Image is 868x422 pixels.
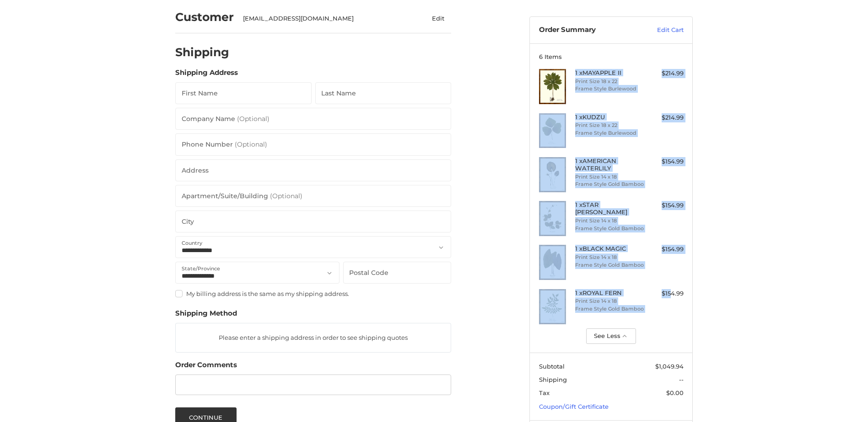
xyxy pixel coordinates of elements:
a: Edit Cart [637,26,684,35]
h4: 1 x KUDZU [575,113,645,121]
li: Print Size 18 x 22 [575,78,645,85]
li: Frame Style Gold Bamboo [575,225,645,232]
label: Postal Code [349,262,388,284]
div: $214.99 [647,69,684,78]
label: Last Name [321,82,356,105]
span: $1,049.94 [655,363,684,370]
li: Frame Style Gold Bamboo [575,305,645,313]
label: City [182,211,194,233]
label: Address [182,159,209,182]
a: Coupon/Gift Certificate [539,403,609,410]
small: (Optional) [270,192,302,200]
small: (Optional) [237,115,270,123]
li: Frame Style Gold Bamboo [575,180,645,188]
span: Shipping [539,376,567,383]
label: My billing address is the same as my shipping address. [175,290,451,297]
li: Frame Style Gold Bamboo [575,261,645,269]
h2: Shipping [175,45,229,59]
small: (Optional) [235,140,267,148]
label: First Name [182,82,218,105]
li: Frame Style Burlewood [575,129,645,137]
label: Apartment/Suite/Building [182,185,302,207]
h4: 1 x STAR [PERSON_NAME] [575,201,645,216]
div: $154.99 [647,289,684,298]
div: $214.99 [647,113,684,122]
li: Print Size 14 x 18 [575,217,645,225]
legend: Shipping Address [175,68,238,82]
li: Frame Style Burlewood [575,85,645,93]
legend: Order Comments [175,360,237,375]
span: -- [679,376,684,383]
legend: Shipping Method [175,308,237,323]
button: Edit [425,12,451,25]
h4: 1 x BLACK MAGIC [575,245,645,252]
span: Subtotal [539,363,565,370]
label: Company Name [182,108,270,130]
div: $154.99 [647,245,684,254]
div: $154.99 [647,201,684,210]
h4: 1 x AMERICAN WATERLILY [575,157,645,172]
li: Print Size 14 x 18 [575,173,645,181]
span: Tax [539,389,550,396]
li: Print Size 18 x 22 [575,121,645,129]
li: Print Size 14 x 18 [575,253,645,261]
span: $0.00 [666,389,684,396]
h3: 6 Items [539,53,684,60]
label: State/Province [182,264,220,274]
p: Please enter a shipping address in order to see shipping quotes [176,329,451,347]
h3: Order Summary [539,26,637,35]
h4: 1 x MAYAPPLE II [575,69,645,76]
button: See Less [586,328,636,344]
li: Print Size 14 x 18 [575,297,645,305]
div: $154.99 [647,157,684,166]
h4: 1 x ROYAL FERN [575,289,645,296]
label: Phone Number [182,133,267,156]
h2: Customer [175,10,234,24]
label: Country [182,238,202,248]
div: [EMAIL_ADDRESS][DOMAIN_NAME] [243,14,407,23]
